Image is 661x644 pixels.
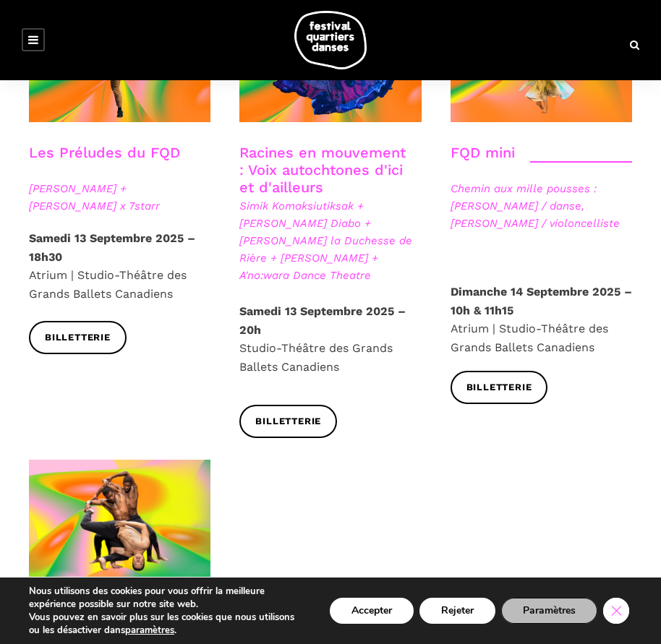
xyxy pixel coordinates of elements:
strong: Samedi 13 Septembre 2025 – 20h [239,304,406,337]
p: Atrium | Studio-Théâtre des Grands Ballets Canadiens [29,229,210,303]
button: Rejeter [419,598,495,624]
a: Billetterie [451,371,548,403]
a: FQD mini [451,144,515,161]
a: Billetterie [29,321,127,353]
span: Billetterie [255,414,321,429]
p: Vous pouvez en savoir plus sur les cookies que nous utilisons ou les désactiver dans . [29,611,307,637]
p: Studio-Théâtre des Grands Ballets Canadiens [239,302,421,376]
button: paramètres [125,624,174,637]
p: Nous utilisons des cookies pour vous offrir la meilleure expérience possible sur notre site web. [29,585,307,611]
p: Atrium | Studio-Théâtre des Grands Ballets Canadiens [451,283,632,356]
span: [PERSON_NAME] + [PERSON_NAME] x 7starr [29,180,210,215]
a: Billetterie [239,405,337,437]
strong: Samedi 13 Septembre 2025 – 18h30 [29,231,195,264]
span: Billetterie [45,330,111,345]
span: Chemin aux mille pousses : [PERSON_NAME] / danse, [PERSON_NAME] / violoncelliste [451,180,632,232]
a: Racines en mouvement : Voix autochtones d'ici et d'ailleurs [239,144,406,196]
span: Simik Komaksiutiksak + [PERSON_NAME] Diabo + [PERSON_NAME] la Duchesse de Rière + [PERSON_NAME] +... [239,197,421,284]
a: Les Préludes du FQD [29,144,180,161]
img: logo-fqd-med [294,11,367,69]
button: Accepter [330,598,414,624]
button: Paramètres [501,598,597,624]
button: Close GDPR Cookie Banner [603,598,629,624]
span: Billetterie [466,380,532,395]
strong: Dimanche 14 Septembre 2025 – 10h & 11h15 [451,285,632,317]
